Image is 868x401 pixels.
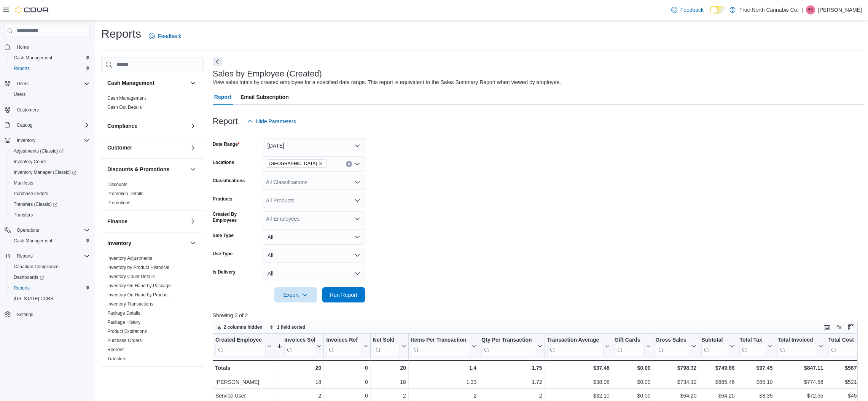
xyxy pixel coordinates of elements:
button: Manifests [8,178,93,188]
button: Total Tax [739,336,772,356]
button: Hide Parameters [244,114,299,129]
div: Total Invoiced [777,336,817,356]
a: Feedback [146,29,184,44]
span: Dashboards [14,274,44,280]
span: Purchase Orders [14,191,48,197]
span: Report [214,89,231,105]
h3: Finance [107,218,127,225]
button: Discounts & Promotions [107,165,187,173]
a: Adjustments (Classic) [8,146,93,156]
button: Inventory [107,239,187,247]
span: Hide Parameters [256,118,296,125]
span: Reports [11,64,90,73]
a: Inventory by Product Historical [107,265,169,270]
span: Inventory Manager (Classic) [14,169,76,175]
div: 2 [373,391,406,400]
span: Home [17,44,29,50]
button: Net Sold [373,336,406,356]
div: Cash Management [101,94,204,115]
button: Operations [14,226,42,235]
span: Users [14,91,25,97]
span: Operations [14,226,90,235]
span: Reports [14,251,90,261]
button: [US_STATE] CCRS [8,293,93,304]
span: Home [14,42,90,52]
div: 20 [373,363,406,372]
button: Transfers [8,210,93,220]
button: Total Cost [828,336,864,356]
div: $72.55 [777,391,823,400]
span: Canadian Compliance [11,262,90,271]
div: $32.10 [547,391,609,400]
label: Products [213,196,233,202]
label: Locations [213,159,234,165]
div: Discounts & Promotions [101,180,204,210]
button: Invoices Sold [277,336,321,356]
button: Subtotal [701,336,734,356]
span: Run Report [330,291,357,299]
span: Catalog [17,122,32,128]
a: Transfers (Classic) [8,199,93,210]
label: Sale Type [213,232,234,239]
div: 2 [277,391,321,400]
span: Reports [14,285,30,291]
button: Open list of options [354,161,360,167]
a: Customers [14,105,42,115]
span: Reports [17,253,33,259]
p: [PERSON_NAME] [818,5,862,14]
div: Invoices Ref [326,336,362,356]
button: Loyalty [188,373,197,382]
div: 18 [277,377,321,387]
span: Reports [11,283,90,293]
span: Feedback [680,6,704,14]
span: Purchase Orders [11,189,90,198]
button: Clear input [346,161,352,167]
span: Package Details [107,310,140,316]
span: Inventory by Product Historical [107,264,169,271]
span: Adjustments (Classic) [11,146,90,156]
span: Inventory Manager (Classic) [11,168,90,177]
a: Cash Out Details [107,105,142,110]
span: Transfers [11,210,90,220]
button: Customers [2,104,93,115]
div: Invoices Ref [326,336,362,344]
div: Items Per Transaction [411,336,471,344]
div: Subtotal [701,336,728,344]
div: $749.66 [701,363,734,372]
div: $97.45 [739,363,772,372]
span: Inventory Adjustments [107,255,152,261]
a: Cash Management [11,236,55,245]
span: Catalog [14,121,90,130]
label: Created By Employees [213,211,260,223]
div: 2 [481,391,542,400]
button: Reports [2,251,93,261]
button: Settings [2,309,93,320]
div: Invoices Sold [284,336,315,356]
div: Invoices Sold [284,336,315,344]
button: Users [2,78,93,89]
span: Transfers [14,212,33,218]
span: Inventory On Hand by Package [107,283,171,289]
span: Inventory [17,137,35,143]
div: Net Sold [373,336,400,344]
div: $0.00 [615,391,651,400]
button: 2 columns hidden [213,323,266,332]
span: Manifests [14,180,33,186]
span: Promotions [107,200,131,206]
button: Inventory [2,135,93,146]
p: | [801,5,803,14]
button: Inventory [14,136,38,145]
span: Discounts [107,181,127,188]
button: Remove Belleville from selection in this group [319,161,323,166]
label: Use Type [213,251,233,257]
div: Inventory [101,254,204,366]
span: Adjustments (Classic) [14,148,64,154]
h3: Cash Management [107,79,154,87]
span: [US_STATE] CCRS [14,296,53,302]
span: Transfers (Classic) [14,201,57,207]
button: Compliance [188,121,197,130]
button: Reports [8,63,93,74]
div: $64.20 [655,391,696,400]
span: Inventory [14,136,90,145]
